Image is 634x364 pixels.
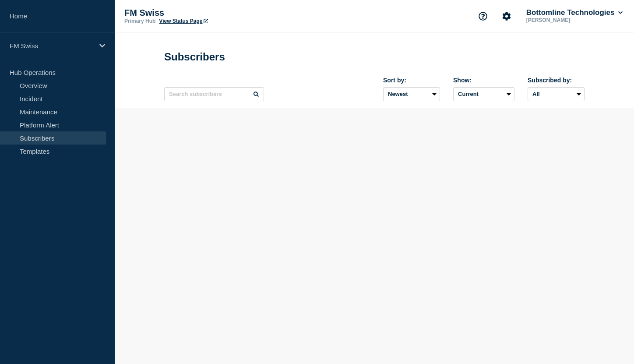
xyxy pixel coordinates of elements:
[525,17,616,23] p: [PERSON_NAME]
[528,77,585,84] div: Subscribed by:
[164,87,264,101] input: Search subscribers
[124,18,155,24] p: Primary Hub
[383,87,440,101] select: Sort by
[10,42,94,49] p: FM Swiss
[528,87,585,101] select: Subscribed by
[383,77,440,84] div: Sort by:
[497,7,516,25] button: Account settings
[525,8,624,17] button: Bottomline Technologies
[159,18,208,24] a: View Status Page
[124,8,299,18] p: FM Swiss
[453,87,514,101] select: Deleted
[164,51,225,63] h1: Subscribers
[453,77,514,84] div: Show:
[474,7,492,25] button: Support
